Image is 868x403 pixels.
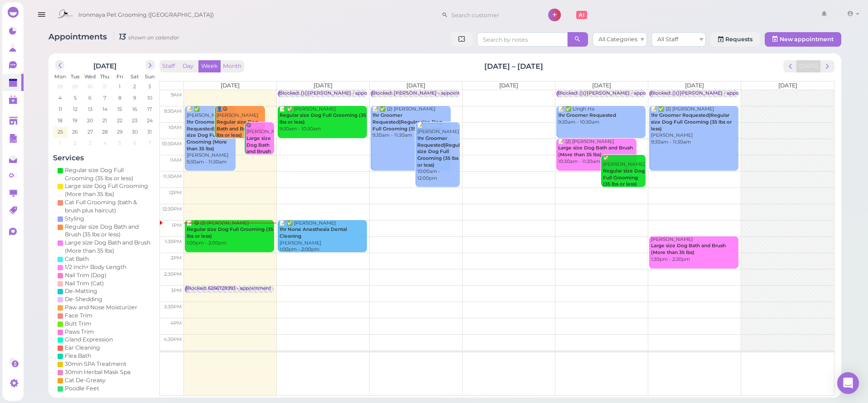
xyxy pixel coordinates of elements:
span: 4pm [170,320,182,326]
b: Large size Dog Bath and Brush (More than 35 lbs) [651,243,726,255]
button: Month [220,60,244,72]
span: 27 [87,128,94,136]
div: 1/2 Inch+ Body Length [65,263,126,271]
div: De-Matting [65,287,97,295]
span: 6 [132,139,137,147]
span: 22 [116,116,124,125]
b: Regular size Dog Full Grooming (35 lbs or less) [280,112,366,125]
span: 4 [58,94,63,102]
span: Sat [130,73,139,80]
span: Fri [116,73,123,80]
div: De-Shedding [65,295,102,303]
b: Regular size Dog Full Grooming (35 lbs or less) [603,168,645,187]
span: 2 [133,82,137,91]
span: 18 [57,116,64,125]
div: Flea Bath [65,352,91,360]
span: 12 [72,105,78,113]
span: [DATE] [592,82,611,89]
div: Regular size Dog Bath and Brush (35 lbs or less) [65,223,153,239]
div: Large size Dog Full Grooming (More than 35 lbs) [65,182,153,198]
div: 📝 ✅ (2) [PERSON_NAME] 9:30am - 11:30am [372,106,451,139]
span: 13 [87,105,93,113]
b: 1hr Groomer Requested|Large size Dog Full Grooming (More than 35 lbs) [187,119,228,152]
div: Blocked: ()()[PERSON_NAME] • appointment [651,90,758,97]
span: 3pm [171,288,182,293]
span: 29 [116,128,124,136]
div: Blocked: 6266728993 • appointment [186,285,271,292]
span: Ironmaya Pet Grooming ([GEOGRAPHIC_DATA]) [78,2,214,28]
b: 1hr Groomer Requested|Regular size Dog Full Grooming (35 lbs or less) [372,112,443,131]
span: [DATE] [406,82,425,89]
span: [DATE] [313,82,333,89]
span: All Categories [598,36,637,43]
button: Staff [159,60,178,72]
span: 9:30am [164,108,182,114]
div: Nail Trim (Dog) [65,271,106,279]
span: 11:30am [163,173,182,179]
b: Regular size Dog Bath and Brush (35 lbs or less) [217,119,262,138]
span: 4:30pm [164,336,182,342]
span: [DATE] [685,82,704,89]
span: 8 [117,94,122,102]
div: ✅ [PERSON_NAME] 11:00am - 12:00pm [603,155,646,201]
span: 9 [132,94,137,102]
span: 6 [88,94,93,102]
span: 5 [73,94,77,102]
i: 13 [114,32,179,41]
button: Day [177,60,199,72]
span: [DATE] [221,82,240,89]
b: 1hr None Anesthesia Dental Cleaning [280,226,347,239]
span: 28 [101,128,109,136]
span: 31 [147,128,153,136]
span: 30 [87,82,94,91]
b: Large size Dog Bath and Brush (More than 35 lbs) [558,145,633,158]
span: 21 [102,116,108,125]
span: 20 [87,116,94,125]
span: 10am [169,125,182,130]
span: 26 [72,128,79,136]
div: Butt Trim [65,320,91,328]
span: 10:30am [162,141,182,147]
button: next [820,60,834,72]
span: 3:30pm [164,304,182,310]
button: next [145,60,155,70]
button: [DATE] [796,60,821,72]
span: 11 [58,105,63,113]
div: 📝 ✅ [PERSON_NAME] 9:30am - 10:30am [279,106,367,133]
div: Cat Bath [65,255,89,263]
span: 2:30pm [164,271,182,277]
h2: [DATE] – [DATE] [484,61,543,72]
div: Paws Trim [65,328,94,336]
div: 📝 😋 (2) [PERSON_NAME] 1:00pm - 2:00pm [186,220,274,247]
div: Nail Trim (Cat) [65,279,104,288]
div: Large size Dog Bath and Brush (More than 35 lbs) [65,239,153,255]
span: Sun [145,73,154,80]
span: 3 [148,82,152,91]
input: Search by notes [477,32,568,47]
h2: [DATE] [94,60,117,70]
span: 10 [146,94,153,102]
span: 29 [72,82,79,91]
b: 1hr Groomer Requested [558,112,616,118]
div: Poodle Feet [65,384,99,393]
div: Face Trim [65,312,92,320]
span: 28 [57,82,64,91]
span: All Staff [657,36,678,43]
div: 📝 ✅ (2) [PERSON_NAME] [PERSON_NAME] 9:30am - 11:30am [651,106,738,146]
input: Search customer [448,8,536,22]
span: 24 [146,116,154,125]
span: [DATE] [778,82,797,89]
div: 📝 [PERSON_NAME] 10:00am - 12:00pm [417,122,460,182]
span: 23 [131,116,139,125]
div: 📝 ✅ Lingh Ha 9:30am - 10:30am [558,106,646,126]
div: 📝 (2) [PERSON_NAME] 10:30am - 11:30am [558,139,637,165]
span: 30 [131,128,139,136]
span: 3 [88,139,92,147]
div: Blocked: ()()[PERSON_NAME] • appointment [558,90,665,97]
b: 1hr Groomer Requested|Regular size Dog Full Grooming (35 lbs or less) [417,135,464,168]
span: Wed [84,73,96,80]
div: Open Intercom Messenger [837,372,859,394]
span: 17 [147,105,153,113]
div: Regular size Dog Full Grooming (35 lbs or less) [65,166,153,182]
span: 1 [118,82,122,91]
